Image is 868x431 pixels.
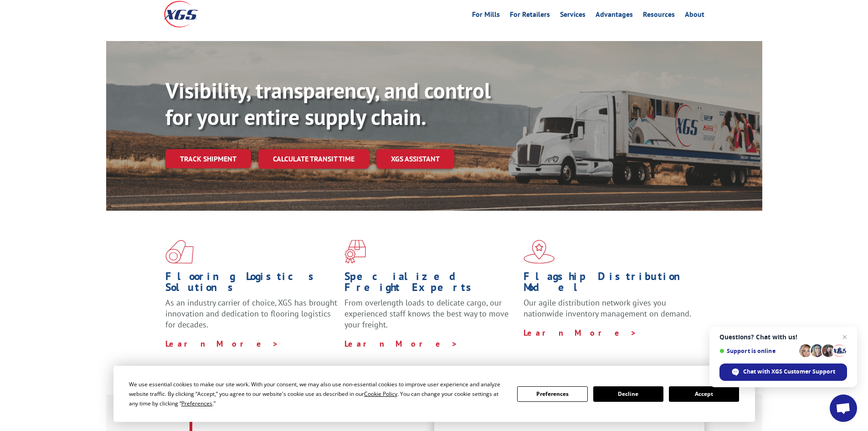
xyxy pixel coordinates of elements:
p: From overlength loads to delicate cargo, our experienced staff knows the best way to move your fr... [344,297,517,338]
span: Chat with XGS Customer Support [743,368,835,376]
div: Open chat [830,395,857,422]
span: Close chat [839,332,850,343]
a: Services [560,11,586,21]
span: Support is online [719,348,796,354]
div: We use essential cookies to make our site work. With your consent, we may also use non-essential ... [129,379,506,408]
span: Cookie Policy [364,390,397,398]
button: Decline [593,386,663,402]
a: Track shipment [165,149,251,168]
img: xgs-icon-focused-on-flooring-red [344,240,366,264]
a: Advantages [596,11,633,21]
a: About [685,11,704,21]
h1: Flagship Distribution Model [524,271,696,297]
a: Resources [643,11,675,21]
span: Preferences [181,400,212,407]
a: Learn More > [524,327,637,338]
img: xgs-icon-total-supply-chain-intelligence-red [165,240,194,264]
h1: Specialized Freight Experts [344,271,517,297]
div: Chat with XGS Customer Support [719,363,847,381]
button: Preferences [517,386,587,402]
span: Our agile distribution network gives you nationwide inventory management on demand. [524,297,691,319]
a: Learn More > [165,338,279,349]
b: Visibility, transparency, and control for your entire supply chain. [165,76,491,131]
div: Cookie Consent Prompt [113,366,755,422]
span: As an industry carrier of choice, XGS has brought innovation and dedication to flooring logistics... [165,297,337,330]
a: Calculate transit time [258,149,369,169]
img: xgs-icon-flagship-distribution-model-red [524,240,555,264]
a: XGS ASSISTANT [376,149,454,169]
a: For Mills [472,11,500,21]
a: Learn More > [344,338,458,349]
span: Questions? Chat with us! [719,333,847,341]
button: Accept [669,386,739,402]
h1: Flooring Logistics Solutions [165,271,338,297]
a: For Retailers [510,11,550,21]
